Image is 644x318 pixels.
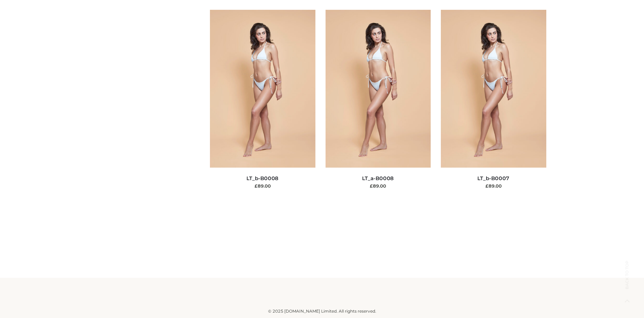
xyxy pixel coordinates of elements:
[619,272,636,289] span: Back to top
[370,183,386,189] bdi: 89.00
[362,175,394,181] a: LT_a-B0008
[255,183,271,189] bdi: 89.00
[255,183,258,189] span: £
[485,183,502,189] bdi: 89.00
[441,10,546,168] img: LT_b-B0007
[370,183,373,189] span: £
[98,308,546,315] div: © 2025 [DOMAIN_NAME] Limited. All rights reserved.
[326,10,431,168] img: LT_a-B0008
[477,175,509,181] a: LT_b-B0007
[210,10,315,168] img: LT_b-B0008
[246,175,279,181] a: LT_b-B0008
[485,183,488,189] span: £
